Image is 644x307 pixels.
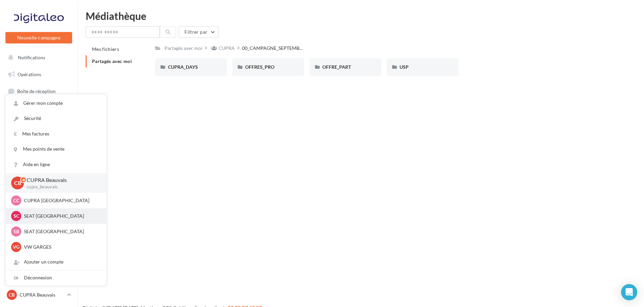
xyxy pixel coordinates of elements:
a: Contacts [4,135,74,149]
span: CC [13,197,19,204]
button: Notifications [4,51,71,65]
p: VW GARGES [24,244,98,250]
span: Opérations [18,71,41,77]
span: SC [13,213,19,219]
button: Nouvelle campagne [5,32,72,43]
span: OFFRE_PART [322,64,351,70]
span: CUPRA_DAYS [168,64,198,70]
a: Campagnes DataOnDemand [4,208,74,227]
p: SEAT [GEOGRAPHIC_DATA] [24,213,98,219]
p: CUPRA Beauvais [27,176,95,184]
div: CUPRA [218,45,235,52]
span: SB [13,228,19,235]
p: cupra_beauvais [27,184,95,190]
span: VG [13,244,20,250]
a: Aide en ligne [6,157,106,172]
span: Partagés avec moi [92,58,132,64]
span: Notifications [18,55,45,60]
span: CB [14,179,21,187]
span: CB [9,291,15,298]
p: CUPRA Beauvais [20,291,64,298]
div: Open Intercom Messenger [621,284,637,300]
span: OFFRES_PRO [245,64,274,70]
a: Visibilité en ligne [4,101,74,116]
span: USP [400,64,409,70]
div: Médiathèque [86,11,636,21]
div: Partagés avec moi [165,45,202,52]
a: Boîte de réception [4,84,74,98]
a: Calendrier [4,168,74,183]
a: CB CUPRA Beauvais [5,288,72,301]
a: Médiathèque [4,152,74,166]
a: Mes factures [6,126,106,142]
a: Opérations [4,67,74,82]
a: Mes points de vente [6,142,106,157]
a: Sécurité [6,111,106,126]
p: CUPRA [GEOGRAPHIC_DATA] [24,197,98,204]
span: Mes fichiers [92,46,119,52]
button: Filtrer par [179,26,218,38]
span: 00_CAMPAGNE_SEPTEMB... [242,45,302,52]
p: SEAT [GEOGRAPHIC_DATA] [24,228,98,235]
div: Ajouter un compte [6,254,106,270]
span: Boîte de réception [17,88,56,94]
a: Campagnes [4,118,74,132]
div: Déconnexion [6,270,106,285]
a: PLV et print personnalisable [4,185,74,205]
a: Gérer mon compte [6,96,106,111]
